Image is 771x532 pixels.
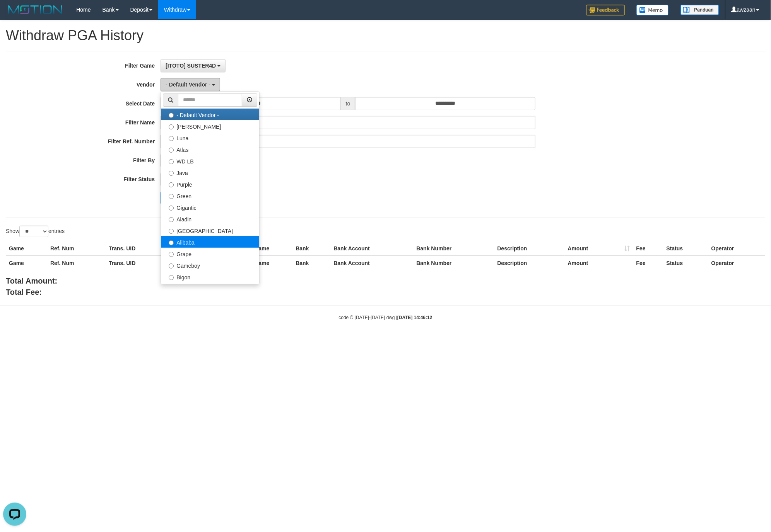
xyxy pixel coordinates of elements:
[161,109,259,120] label: - Default Vendor -
[161,59,226,72] button: [ITOTO] SUSTER4D
[169,171,174,176] input: Java
[339,315,433,320] small: code © [DATE]-[DATE] dwg |
[169,148,174,153] input: Atlas
[161,236,259,248] label: Alibaba
[161,259,259,271] label: Gameboy
[3,3,26,26] button: Open LiveChat chat widget
[169,124,174,129] input: [PERSON_NAME]
[169,263,174,269] input: Gameboy
[169,182,174,187] input: Purple
[166,63,216,69] span: [ITOTO] SUSTER4D
[106,256,170,270] th: Trans. UID
[6,277,57,285] b: Total Amount:
[161,167,259,178] label: Java
[169,159,174,164] input: WD LB
[161,155,259,167] label: WD LB
[6,241,47,256] th: Game
[341,97,356,110] span: to
[636,5,669,15] img: Button%20Memo.svg
[633,256,663,270] th: Fee
[161,213,259,224] label: Aladin
[47,256,106,270] th: Ref. Num
[6,226,65,237] label: Show entries
[169,136,174,141] input: Luna
[161,248,259,259] label: Grape
[330,256,413,270] th: Bank Account
[106,241,170,256] th: Trans. UID
[6,256,47,270] th: Game
[330,241,413,256] th: Bank Account
[6,28,765,43] h1: Withdraw PGA History
[292,256,330,270] th: Bank
[169,240,174,245] input: Alibaba
[6,288,42,296] b: Total Fee:
[161,178,259,190] label: Purple
[565,256,633,270] th: Amount
[397,315,432,320] strong: [DATE] 14:46:12
[169,206,174,211] input: Gigantic
[161,132,259,143] label: Luna
[413,256,494,270] th: Bank Number
[47,241,106,256] th: Ref. Num
[169,194,174,199] input: Green
[19,226,48,237] select: Showentries
[565,241,633,256] th: Amount
[161,224,259,236] label: [GEOGRAPHIC_DATA]
[169,217,174,222] input: Aladin
[633,241,663,256] th: Fee
[251,256,292,270] th: Name
[169,113,174,118] input: - Default Vendor -
[708,256,765,270] th: Operator
[161,282,259,294] label: Allstar
[663,241,708,256] th: Status
[161,190,259,201] label: Green
[166,82,210,88] span: - Default Vendor -
[413,241,494,256] th: Bank Number
[708,241,765,256] th: Operator
[6,4,65,15] img: MOTION_logo.png
[169,229,174,234] input: [GEOGRAPHIC_DATA]
[161,143,259,155] label: Atlas
[586,5,625,15] img: Feedback.jpg
[663,256,708,270] th: Status
[292,241,330,256] th: Bank
[169,275,174,280] input: Bigon
[494,241,565,256] th: Description
[494,256,565,270] th: Description
[161,78,220,91] button: - Default Vendor -
[680,5,719,15] img: panduan.png
[251,241,292,256] th: Name
[161,120,259,132] label: [PERSON_NAME]
[161,271,259,282] label: Bigon
[161,201,259,213] label: Gigantic
[169,252,174,257] input: Grape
